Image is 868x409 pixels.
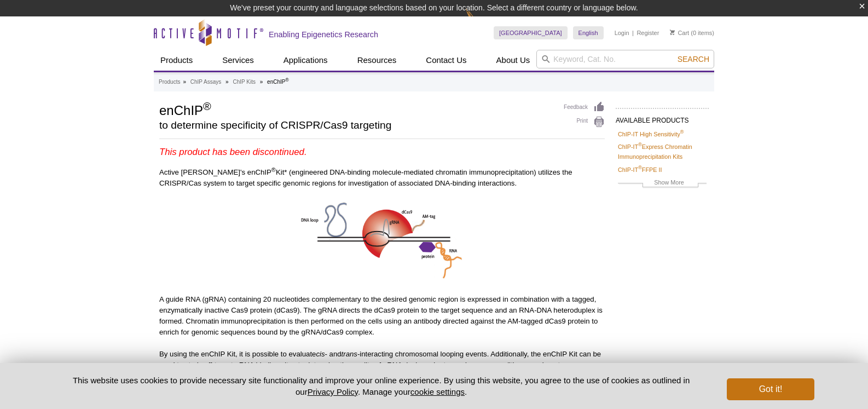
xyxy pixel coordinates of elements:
[285,77,288,83] sup: ®
[670,26,714,39] li: (0 items)
[269,30,378,39] h2: Enabling Epigenetics Research
[466,8,495,34] img: Change Here
[159,167,605,189] p: Active [PERSON_NAME]'s enChIP Kit* (engineered DNA-binding molecule-mediated chromatin immunoprec...
[670,29,689,37] a: Cart
[260,79,263,85] li: »
[159,349,605,371] p: By using the enChIP Kit, it is possible to evaluate - and -interacting chromosomal looping events...
[564,116,605,128] a: Print
[573,26,604,39] a: English
[632,26,634,39] li: |
[159,147,307,157] em: This product has been discontinued.
[271,166,276,173] sup: ®
[727,378,814,400] button: Got it!
[618,142,707,162] a: ChIP-IT®Express Chromatin Immunoprecipitation Kits
[618,177,707,190] a: Show More
[536,50,714,68] input: Keyword, Cat. No.
[267,79,289,85] li: enChIP
[154,50,199,71] a: Products
[300,200,464,280] img: enChIP identified DNA binding interactions
[183,79,186,85] li: »
[54,375,709,398] p: This website uses cookies to provide necessary site functionality and improve your online experie...
[636,29,659,37] a: Register
[316,350,325,358] em: cis
[638,142,642,148] sup: ®
[190,77,222,87] a: ChIP Assays
[159,120,553,130] h2: to determine specificity of CRISPR/Cas9 targeting
[494,26,568,39] a: [GEOGRAPHIC_DATA]
[616,108,709,128] h2: AVAILABLE PRODUCTS
[674,54,713,64] button: Search
[159,101,553,118] h1: enChIP
[203,100,211,112] sup: ®
[618,165,662,175] a: ChIP-IT®FFPE II
[159,77,180,87] a: Products
[618,129,684,139] a: ChIP-IT High Sensitivity®
[680,129,684,135] sup: ®
[308,387,358,396] a: Privacy Policy
[410,387,465,396] button: cookie settings
[419,50,473,71] a: Contact Us
[670,30,675,35] img: Your Cart
[638,165,642,170] sup: ®
[564,101,605,113] a: Feedback
[277,50,334,71] a: Applications
[225,79,229,85] li: »
[342,350,357,358] em: trans
[615,29,629,37] a: Login
[159,294,605,338] p: A guide RNA (gRNA) containing 20 nucleotides complementary to the desired genomic region is expre...
[233,77,256,87] a: ChIP Kits
[351,50,403,71] a: Resources
[678,55,709,64] span: Search
[216,50,261,71] a: Services
[490,50,537,71] a: About Us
